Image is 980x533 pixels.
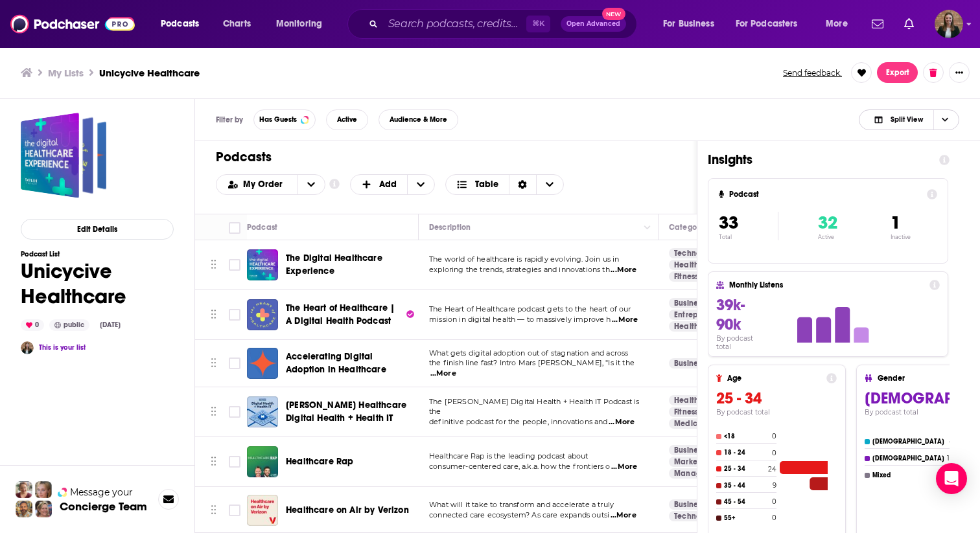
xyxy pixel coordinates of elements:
span: consumer-centered care, a.k.a. how the frontiers o [429,462,611,471]
span: ...More [611,462,637,472]
h4: Mixed [872,471,944,479]
button: open menu [152,14,216,34]
button: Move [209,255,218,275]
img: User Profile [935,10,963,38]
a: Technology [669,511,721,521]
a: Healthcare on Air by Verizon [286,504,409,517]
span: Has Guests [259,116,297,123]
img: The Digital Healthcare Experience [247,249,278,280]
h4: 55+ [724,514,769,522]
span: Toggle select row [229,505,240,516]
a: Management [669,468,729,479]
div: 0 [21,319,44,331]
h4: Podcast [729,190,922,199]
span: Accelerating Digital Adoption in Healthcare [286,351,386,375]
button: open menu [727,14,817,34]
button: open menu [267,14,339,34]
p: Active [818,234,837,240]
img: Becker’s Healthcare Digital Health + Health IT [247,396,278,427]
a: My Lists [48,67,84,79]
button: Move [209,452,218,471]
span: ⌘ K [526,16,550,32]
img: Jon Profile [16,501,32,517]
span: ...More [609,417,635,427]
span: Healthcare Rap [286,456,353,467]
h4: [DEMOGRAPHIC_DATA] [872,438,946,446]
button: Move [209,305,218,324]
span: ...More [430,369,456,379]
a: Medicine [669,418,714,429]
a: Entrepreneur [669,310,727,320]
span: exploring the trends, strategies and innovations th [429,265,610,274]
span: connected care ecosystem? As care expands outsi [429,510,609,519]
span: The [PERSON_NAME] Digital Health + Health IT Podcast is the [429,397,639,416]
h3: Filter by [216,115,243,124]
button: open menu [216,180,297,189]
span: ...More [611,265,636,275]
span: ...More [611,510,636,521]
span: Split View [891,116,923,123]
h4: 0 [772,514,776,522]
span: Message your [70,486,133,499]
span: Toggle select row [229,259,240,271]
button: Show More Button [949,62,970,83]
a: Show additional information [329,178,340,190]
img: Healthcare Rap [247,446,278,477]
span: The Heart of Healthcare | A Digital Health Podcast [286,302,395,326]
span: What will it take to transform and accelerate a truly [429,500,614,509]
a: Marketing [669,457,717,467]
button: open menu [654,14,730,34]
button: Column Actions [640,220,655,236]
input: Search podcasts, credits, & more... [383,14,526,34]
a: The Digital Healthcare Experience [286,252,414,278]
div: Open Intercom Messenger [936,463,967,494]
span: ...More [612,315,638,325]
img: Jules Profile [35,481,52,498]
div: [DATE] [95,320,126,330]
span: Toggle select row [229,406,240,418]
h4: 18 - 24 [724,449,769,457]
span: definitive podcast for the people, innovations and [429,417,608,426]
span: 32 [818,212,837,234]
span: 1 [891,212,900,234]
h2: Choose View [445,174,564,195]
div: Search podcasts, credits, & more... [360,9,649,39]
a: Accelerating Digital Adoption in Healthcare [247,348,278,379]
span: Open Advanced [566,21,620,27]
button: Move [209,354,218,373]
button: open menu [817,14,864,34]
span: Toggle select row [229,309,240,321]
div: Podcast [247,220,277,235]
a: This is your list [39,343,86,352]
img: Healthcare on Air by Verizon [247,495,278,526]
span: mission in digital health — to massively improve h [429,315,611,324]
a: Accelerating Digital Adoption in Healthcare [286,350,414,376]
button: Move [209,501,218,520]
a: Fitness [669,407,703,417]
h1: Unicycive Healthcare [21,258,174,309]
a: Health [669,395,704,405]
a: Unicycive Healthcare [21,113,106,198]
a: Show notifications dropdown [867,13,889,35]
button: Edit Details [21,219,174,240]
h4: [DEMOGRAPHIC_DATA] [872,455,944,462]
h4: 25 - 34 [724,465,765,473]
h1: Insights [708,152,929,168]
span: Audience & More [390,116,447,123]
a: [PERSON_NAME] Healthcare Digital Health + Health IT [286,399,414,425]
span: More [826,15,848,33]
h3: 25 - 34 [716,389,837,408]
img: Katie Burns [21,341,34,354]
button: + Add [350,174,436,195]
a: Health [669,260,704,270]
div: public [49,319,89,331]
img: The Heart of Healthcare | A Digital Health Podcast [247,299,278,330]
span: [PERSON_NAME] Healthcare Digital Health + Health IT [286,400,406,424]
